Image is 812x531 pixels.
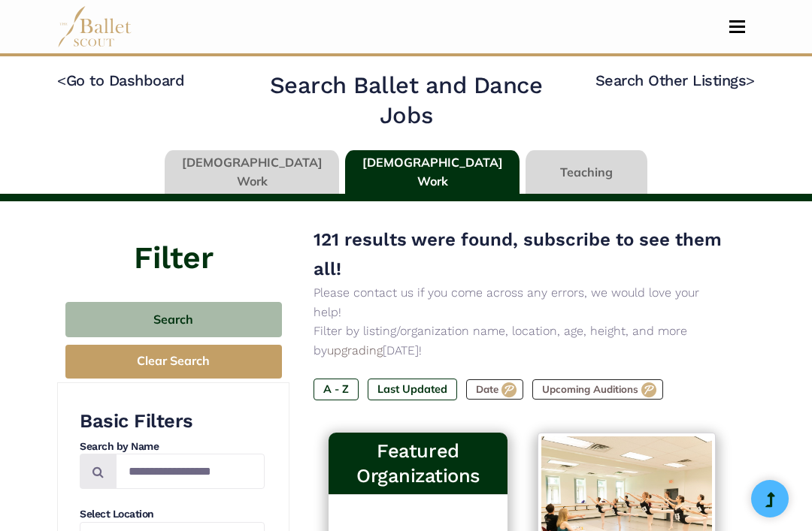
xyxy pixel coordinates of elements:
[57,201,289,279] h4: Filter
[65,302,282,337] button: Search
[327,343,383,358] a: upgrading
[65,345,282,379] button: Clear Search
[746,71,755,89] code: >
[116,454,265,489] input: Search by names...
[57,71,66,89] code: <
[162,150,342,194] li: [DEMOGRAPHIC_DATA] Work
[314,283,731,321] p: Please contact us if you come across any errors, we would love your help!
[523,150,650,194] li: Teaching
[57,71,184,89] a: <Go to Dashboard
[80,439,265,454] h4: Search by Name
[532,379,663,400] label: Upcoming Auditions
[80,409,265,433] h3: Basic Filters
[720,20,755,34] button: Toggle navigation
[80,507,265,522] h4: Select Location
[466,379,523,400] label: Date
[260,71,553,131] h2: Search Ballet and Dance Jobs
[341,439,495,488] h3: Featured Organizations
[595,71,755,89] a: Search Other Listings>
[314,321,731,360] p: Filter by listing/organization name, location, age, height, and more by [DATE]!
[314,229,722,279] span: 121 results were found, subscribe to see them all!
[342,150,523,194] li: [DEMOGRAPHIC_DATA] Work
[314,379,359,400] label: A - Z
[368,379,457,400] label: Last Updated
